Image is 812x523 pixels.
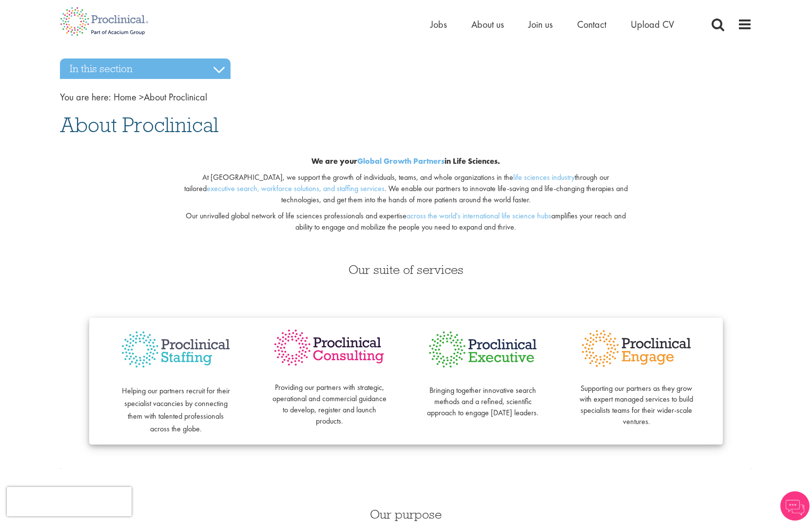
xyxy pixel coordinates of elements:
[272,371,387,427] p: Providing our partners with strategic, operational and commercial guidance to develop, register a...
[579,372,694,427] p: Supporting our partners as they grow with expert managed services to build specialists teams for ...
[272,328,387,368] img: Proclinical Consulting
[7,487,132,516] iframe: reCAPTCHA
[579,328,694,369] img: Proclinical Engage
[114,91,207,103] span: About Proclinical
[178,172,635,206] p: At [GEOGRAPHIC_DATA], we support the growth of individuals, teams, and whole organizations in the...
[406,211,551,221] a: across the world's international life science hubs
[430,18,447,31] a: Jobs
[207,183,385,194] a: executive search, workforce solutions, and staffing services
[471,18,504,31] a: About us
[178,508,635,521] h3: Our purpose
[118,328,233,372] img: Proclinical Staffing
[425,374,540,418] p: Bringing together innovative search methods and a refined, scientific approach to engage [DATE] l...
[60,263,752,276] h3: Our suite of services
[122,386,230,434] span: Helping our partners recruit for their specialist vacancies by connecting them with talented prof...
[357,156,445,166] a: Global Growth Partners
[311,156,500,166] b: We are your in Life Sciences.
[60,112,218,138] span: About Proclinical
[178,211,635,233] p: Our unrivalled global network of life sciences professionals and expertise amplifies your reach a...
[425,328,540,371] img: Proclinical Executive
[114,91,136,103] a: breadcrumb link to Home
[631,18,674,31] a: Upload CV
[513,172,575,182] a: life sciences industry
[60,91,111,103] span: You are here:
[780,491,810,521] img: Chatbot
[139,91,144,103] span: >
[60,58,231,79] h3: In this section
[528,18,553,31] a: Join us
[577,18,606,31] a: Contact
